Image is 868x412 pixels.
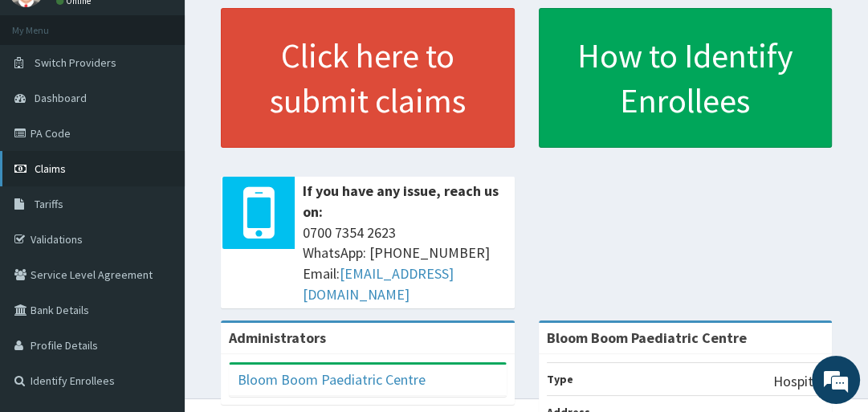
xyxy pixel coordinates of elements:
[303,264,454,304] a: [EMAIL_ADDRESS][DOMAIN_NAME]
[547,372,573,386] b: Type
[35,91,87,105] span: Dashboard
[35,197,63,211] span: Tariffs
[539,8,833,148] a: How to Identify Enrollees
[303,182,499,221] b: If you have any issue, reach us on:
[238,370,426,389] a: Bloom Boom Paediatric Centre
[221,8,515,148] a: Click here to submit claims
[303,222,507,305] span: 0700 7354 2623 WhatsApp: [PHONE_NUMBER] Email:
[35,55,116,70] span: Switch Providers
[35,161,66,176] span: Claims
[547,328,747,347] strong: Bloom Boom Paediatric Centre
[773,371,824,392] p: Hospital
[229,328,326,347] b: Administrators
